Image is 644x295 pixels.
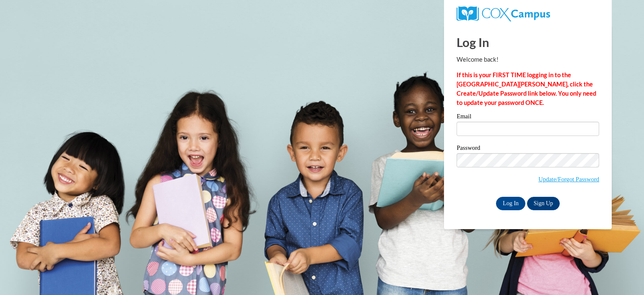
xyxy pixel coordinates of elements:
[496,197,525,210] input: Log In
[457,145,599,153] label: Password
[457,34,599,51] h1: Log In
[457,6,550,21] img: COX Campus
[457,71,596,106] strong: If this is your FIRST TIME logging in to the [GEOGRAPHIC_DATA][PERSON_NAME], click the Create/Upd...
[457,10,550,17] a: COX Campus
[457,55,599,64] p: Welcome back!
[457,113,599,122] label: Email
[527,197,560,210] a: Sign Up
[538,176,599,183] a: Update/Forgot Password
